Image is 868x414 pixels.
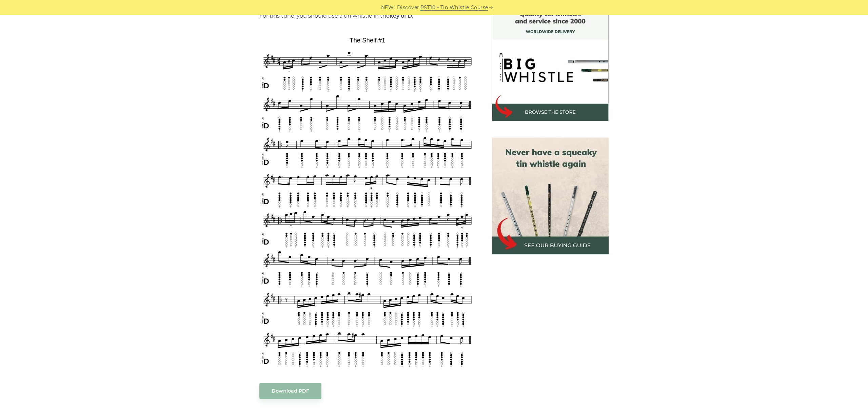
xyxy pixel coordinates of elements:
img: BigWhistle Tin Whistle Store [492,4,609,121]
span: Discover [397,4,419,12]
a: PST10 - Tin Whistle Course [420,4,488,12]
strong: key of D [390,13,412,19]
img: The Shelf #1 Tin Whistle Tabs & Sheet Music [259,34,476,369]
span: NEW: [381,4,395,12]
a: Download PDF [259,383,321,399]
img: tin whistle buying guide [492,138,609,254]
